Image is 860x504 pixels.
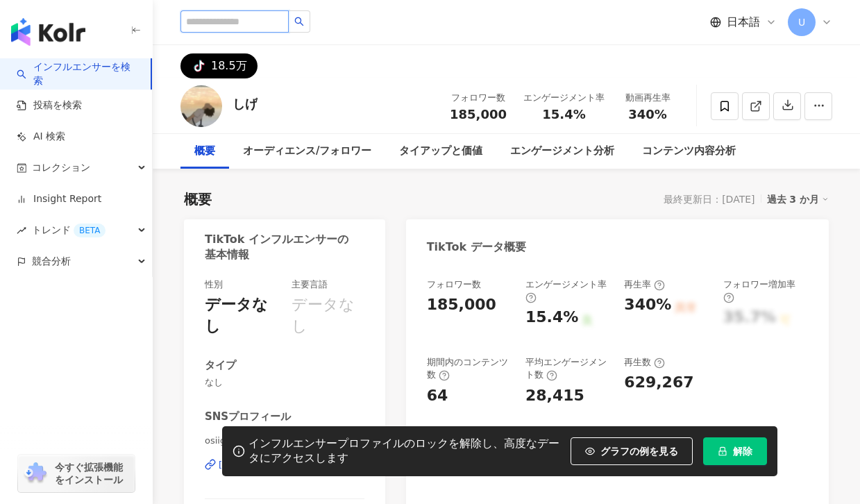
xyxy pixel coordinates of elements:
div: エンゲージメント率 [523,91,605,105]
div: 期間内のコンテンツ数 [427,356,512,381]
div: フォロワー増加率 [723,278,808,303]
span: 340% [628,108,667,121]
span: グラフの例を見る [600,446,678,457]
a: AI 検索 [17,130,65,144]
div: タイプ [205,358,236,373]
div: TikTok インフルエンサーの基本情報 [205,232,357,263]
span: コレクション [32,152,90,183]
div: データなし [292,294,364,337]
a: searchインフルエンサーを検索 [17,60,140,87]
span: search [294,17,304,26]
button: グラフの例を見る [571,437,693,465]
a: 投稿を検索 [17,99,82,112]
div: 平均エンゲージメント数 [525,356,610,381]
div: 再生率 [624,278,665,291]
div: 64 [427,385,448,407]
span: 競合分析 [32,246,71,277]
img: KOL Avatar [180,85,222,127]
div: 主要言語 [292,278,328,291]
span: トレンド [32,215,106,246]
div: エンゲージメント率 [525,278,610,303]
div: 概要 [194,143,215,160]
div: 概要 [184,190,212,209]
span: rise [17,226,26,235]
div: 最終更新日：[DATE] [664,194,754,205]
a: chrome extension今すぐ拡張機能をインストール [18,455,135,492]
div: コンテンツ内容分析 [642,143,736,160]
div: エンゲージメント分析 [510,143,614,160]
img: chrome extension [22,462,49,485]
button: 解除 [703,437,767,465]
span: lock [718,446,727,456]
div: オーディエンス/フォロワー [243,143,371,160]
span: 解除 [733,446,752,457]
div: 性別 [205,278,223,291]
div: フォロワー数 [450,91,507,105]
div: 629,267 [624,372,693,394]
div: SNSプロフィール [205,410,291,424]
span: U [798,15,805,30]
div: 再生数 [624,356,665,369]
span: 185,000 [450,107,507,121]
button: 18.5万 [180,53,258,78]
span: なし [205,376,364,389]
span: 15.4% [542,108,585,121]
div: しげ [233,95,258,112]
div: TikTok データ概要 [427,240,526,255]
div: BETA [74,224,106,237]
img: logo [11,18,85,46]
div: 340% [624,294,671,316]
span: 今すぐ拡張機能をインストール [55,461,130,486]
a: Insight Report [17,192,101,206]
div: フォロワー数 [427,278,481,291]
div: タイアップと価値 [399,143,482,160]
div: 15.4% [525,307,578,328]
div: 185,000 [427,294,496,316]
div: 動画再生率 [621,91,674,105]
div: データなし [205,294,278,337]
div: 28,415 [525,385,584,407]
span: 日本語 [727,15,760,30]
div: 18.5万 [211,56,247,76]
div: 過去 3 か月 [767,190,829,208]
div: インフルエンサープロファイルのロックを解除し、高度なデータにアクセスします [248,437,564,466]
